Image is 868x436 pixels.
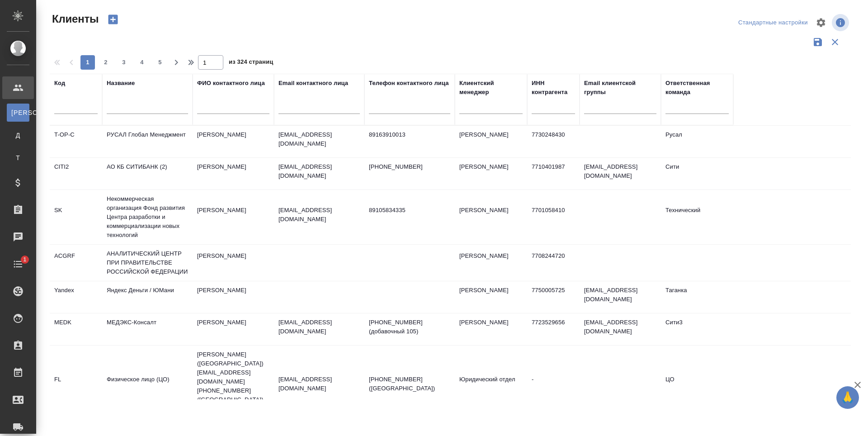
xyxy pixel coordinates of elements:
p: 89163910013 [369,130,450,139]
td: Таганка [661,281,733,313]
td: ACGRF [50,247,102,279]
td: [PERSON_NAME] [455,247,527,279]
td: [EMAIL_ADDRESS][DOMAIN_NAME] [580,313,661,345]
td: MEDK [50,313,102,345]
td: CITI2 [50,158,102,190]
td: 7701058410 [527,201,580,233]
p: 89105834335 [369,206,450,215]
span: Клиенты [50,12,99,26]
p: [EMAIL_ADDRESS][DOMAIN_NAME] [278,130,360,148]
td: Некоммерческая организация Фонд развития Центра разработки и коммерциализации новых технологий [102,190,193,244]
span: 🙏 [840,388,855,407]
td: Yandex [50,281,102,313]
p: [EMAIL_ADDRESS][DOMAIN_NAME] [278,375,360,393]
span: [PERSON_NAME] [11,108,25,117]
td: МЕДЭКС-Консалт [102,313,193,345]
div: Email контактного лица [278,79,348,88]
button: 🙏 [836,386,859,409]
span: 1 [18,255,32,264]
div: Код [54,79,65,88]
td: [PERSON_NAME] [455,126,527,157]
button: 2 [99,55,113,70]
div: ФИО контактного лица [197,79,265,88]
span: 5 [153,58,167,67]
td: [PERSON_NAME] [193,201,274,233]
p: [EMAIL_ADDRESS][DOMAIN_NAME] [278,318,360,336]
td: Физическое лицо (ЦО) [102,370,193,402]
div: Ответственная команда [665,79,729,97]
td: АНАЛИТИЧЕСКИЙ ЦЕНТР ПРИ ПРАВИТЕЛЬСТВЕ РОССИЙСКОЙ ФЕДЕРАЦИИ [102,245,193,281]
td: [PERSON_NAME] [193,281,274,313]
td: [PERSON_NAME] [193,126,274,157]
p: [EMAIL_ADDRESS][DOMAIN_NAME] [278,206,360,224]
p: [PHONE_NUMBER] ([GEOGRAPHIC_DATA]) [369,375,450,393]
td: FL [50,370,102,402]
span: 2 [99,58,113,67]
td: Русал [661,126,733,157]
button: 5 [153,55,167,70]
td: SK [50,201,102,233]
td: Яндекс Деньги / ЮМани [102,281,193,313]
td: 7730248430 [527,126,580,157]
td: [EMAIL_ADDRESS][DOMAIN_NAME] [580,281,661,313]
span: 3 [117,58,131,67]
td: Технический [661,201,733,233]
td: 7750005725 [527,281,580,313]
button: Создать [102,12,124,27]
td: [PERSON_NAME] [455,201,527,233]
div: Телефон контактного лица [369,79,449,88]
span: Д [11,131,25,140]
a: Т [7,149,29,167]
td: РУСАЛ Глобал Менеджмент [102,126,193,157]
a: [PERSON_NAME] [7,104,29,122]
td: 7710401987 [527,158,580,190]
p: [PHONE_NUMBER] [369,162,450,171]
p: [PHONE_NUMBER] (добавочный 105) [369,318,450,336]
td: 7708244720 [527,247,580,279]
td: [PERSON_NAME] [455,158,527,190]
a: 1 [2,253,34,275]
button: 3 [117,55,131,70]
div: Название [107,79,135,88]
span: Посмотреть информацию [832,14,851,31]
td: Юридический отдел [455,370,527,402]
a: Д [7,126,29,144]
td: [PERSON_NAME] [193,313,274,345]
div: Email клиентской группы [584,79,656,97]
td: [EMAIL_ADDRESS][DOMAIN_NAME] [580,158,661,190]
td: Сити [661,158,733,190]
td: T-OP-C [50,126,102,157]
td: [PERSON_NAME] ([GEOGRAPHIC_DATA]) [EMAIL_ADDRESS][DOMAIN_NAME] [PHONE_NUMBER] ([GEOGRAPHIC_DATA])... [193,346,274,427]
td: ЦО [661,370,733,402]
td: Сити3 [661,313,733,345]
button: Сбросить фильтры [826,33,844,51]
td: - [527,370,580,402]
div: Клиентский менеджер [459,79,523,97]
td: [PERSON_NAME] [455,281,527,313]
div: split button [736,16,810,30]
td: 7723529656 [527,313,580,345]
td: АО КБ СИТИБАНК (2) [102,158,193,190]
div: ИНН контрагента [532,79,575,97]
span: Т [11,153,25,162]
td: [PERSON_NAME] [193,158,274,190]
p: [EMAIL_ADDRESS][DOMAIN_NAME] [278,162,360,180]
span: из 324 страниц [229,57,273,70]
button: 4 [135,55,149,70]
td: [PERSON_NAME] [455,313,527,345]
td: [PERSON_NAME] [193,247,274,279]
button: Сохранить фильтры [809,33,826,51]
span: 4 [135,58,149,67]
span: Настроить таблицу [810,12,832,33]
